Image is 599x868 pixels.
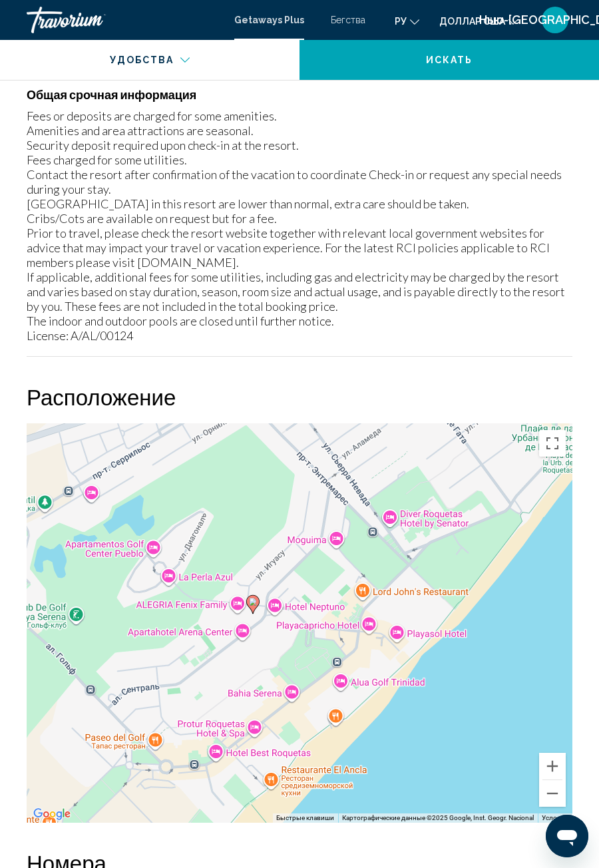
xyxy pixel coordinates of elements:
button: Увеличить [539,753,566,779]
a: Getaways Plus [234,15,304,25]
div: Fees or deposits are charged for some amenities. Amenities and area attractions are seasonal. Sec... [27,108,572,343]
button: Меню пользователя [538,6,572,34]
font: доллар США [439,16,505,27]
h4: Общая срочная информация [27,87,572,102]
button: Быстрые клавиши [276,813,334,823]
button: Уменьшить [539,780,566,807]
button: Включить полноэкранный режим [539,430,566,457]
button: Изменить валюту [439,11,518,31]
img: Google [30,805,74,823]
a: Бегства [331,15,365,25]
iframe: Кнопка запуска окна обмена сообщениями [546,815,588,857]
button: Изменить язык [395,11,419,31]
a: Открыть эту область в Google Картах (в новом окне) [30,805,74,823]
span: искать [426,55,473,66]
font: ру [395,16,407,27]
span: Картографические данные ©2025 Google, Inst. Geogr. Nacional [342,814,534,821]
a: Условия [542,814,568,821]
button: искать [299,40,599,80]
a: Травориум [27,7,221,33]
h2: Расположение [27,383,572,410]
